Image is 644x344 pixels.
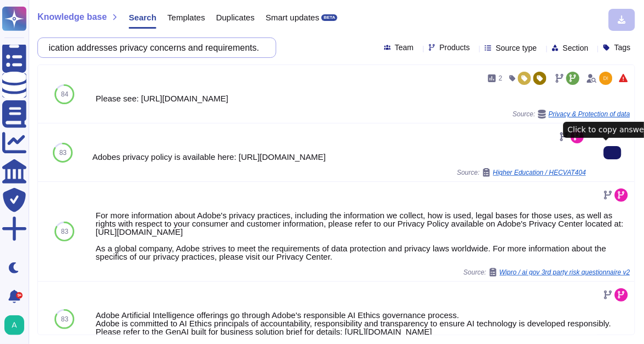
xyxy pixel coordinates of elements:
span: Products [440,44,470,51]
div: 9+ [16,292,23,299]
span: Source type [496,44,537,52]
span: 84 [61,91,68,98]
span: Section [563,44,589,52]
span: Duplicates [216,13,255,21]
span: 83 [61,228,68,235]
span: 2 [499,75,503,82]
span: Privacy & Protection of data [549,111,630,117]
span: Source: [457,168,586,177]
div: For more information about Adobe's privacy practices, including the information we collect, how i... [96,211,630,261]
span: Source: [513,110,630,119]
span: Knowledge base [37,13,107,21]
img: user [599,72,613,85]
span: Tags [614,44,631,51]
span: Search [129,13,156,21]
span: Team [395,44,414,51]
span: 83 [61,316,68,322]
span: Templates [167,13,205,21]
img: user [4,315,24,335]
div: Adobe Artificial Intelligence offerings go through Adobe's responsible AI Ethics governance proce... [96,311,630,336]
div: Please see: [URL][DOMAIN_NAME] [96,94,630,103]
span: Source: [463,268,630,277]
span: Higher Education / HECVAT404 [493,169,586,176]
span: 83 [59,149,67,156]
input: Search a question or template... [43,38,265,57]
span: Smart updates [266,13,320,21]
div: BETA [321,14,337,21]
button: user [2,313,32,337]
span: Wipro / ai gov 3rd party risk questionnaire v2 [500,269,630,276]
div: Adobes privacy policy is available here: [URL][DOMAIN_NAME] [92,153,586,161]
